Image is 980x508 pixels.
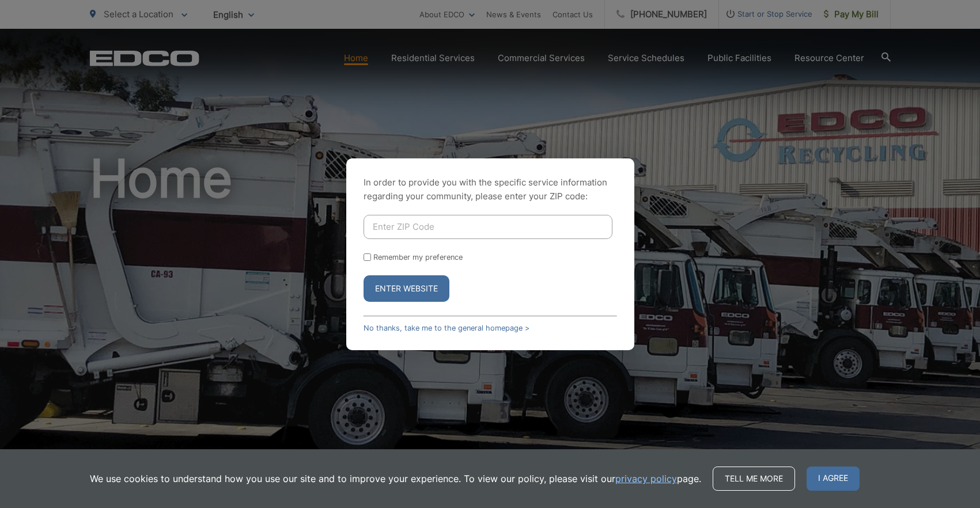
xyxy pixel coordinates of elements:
a: Tell me more [713,467,795,491]
label: Remember my preference [373,253,463,261]
button: Enter Website [364,275,449,302]
p: We use cookies to understand how you use our site and to improve your experience. To view our pol... [90,472,701,486]
input: Enter ZIP Code [364,215,612,239]
a: No thanks, take me to the general homepage > [364,324,529,332]
a: privacy policy [615,472,677,486]
p: In order to provide you with the specific service information regarding your community, please en... [364,176,617,203]
span: I agree [807,467,860,491]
